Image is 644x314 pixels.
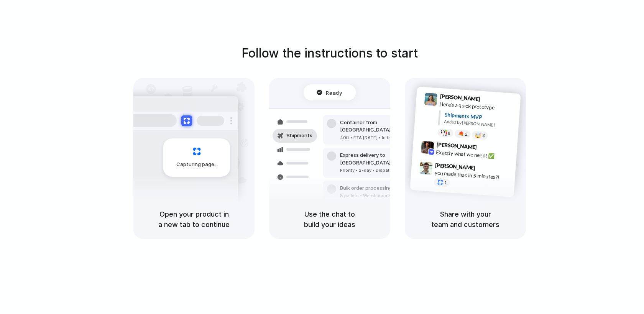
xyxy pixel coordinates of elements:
div: Here's a quick prototype [439,100,516,113]
span: Shipments [286,132,312,140]
div: Added by [PERSON_NAME] [444,118,514,129]
div: you made that in 5 minutes?! [434,169,511,182]
span: [PERSON_NAME] [436,140,477,151]
div: Priority • 2-day • Dispatched [340,167,423,174]
span: 9:47 AM [478,164,493,174]
div: Shipments MVP [444,110,515,123]
span: Ready [326,89,342,96]
span: 9:41 AM [483,95,498,105]
span: 5 [465,132,468,136]
span: 8 [448,131,450,135]
span: [PERSON_NAME] [440,92,480,103]
div: Exactly what we need! ✅ [436,148,513,161]
h5: Use the chat to build your ideas [278,209,381,230]
div: 8 pallets • Warehouse B • Packed [340,192,411,199]
span: Capturing page [176,161,219,168]
div: 🤯 [475,132,481,138]
div: Express delivery to [GEOGRAPHIC_DATA] [340,151,423,166]
span: 3 [482,133,485,137]
span: [PERSON_NAME] [435,161,476,172]
div: Container from [GEOGRAPHIC_DATA] [340,119,423,134]
div: Bulk order processing [340,184,411,192]
h1: Follow the instructions to start [242,44,418,62]
h5: Share with your team and customers [414,209,517,230]
div: 40ft • ETA [DATE] • In transit [340,135,423,141]
h5: Open your product in a new tab to continue [143,209,245,230]
span: 9:42 AM [479,144,495,153]
span: 1 [444,180,447,184]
